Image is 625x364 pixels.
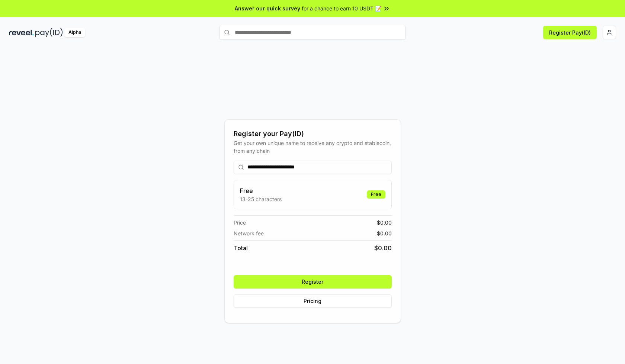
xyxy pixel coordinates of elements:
img: reveel_dark [9,28,34,37]
span: Network fee [234,229,264,237]
div: Free [367,190,385,199]
span: Answer our quick survey [235,4,300,12]
button: Pricing [234,294,392,308]
img: pay_id [35,28,63,37]
span: Total [234,244,248,252]
div: Get your own unique name to receive any crypto and stablecoin, from any chain [234,139,392,155]
div: Register your Pay(ID) [234,129,392,139]
span: Price [234,219,246,226]
span: for a chance to earn 10 USDT 📝 [302,4,381,12]
h3: Free [240,186,282,195]
span: $ 0.00 [377,219,392,226]
span: $ 0.00 [374,244,392,252]
p: 13-25 characters [240,195,282,203]
button: Register Pay(ID) [543,26,597,39]
button: Register [234,275,392,289]
span: $ 0.00 [377,229,392,237]
div: Alpha [64,28,85,37]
